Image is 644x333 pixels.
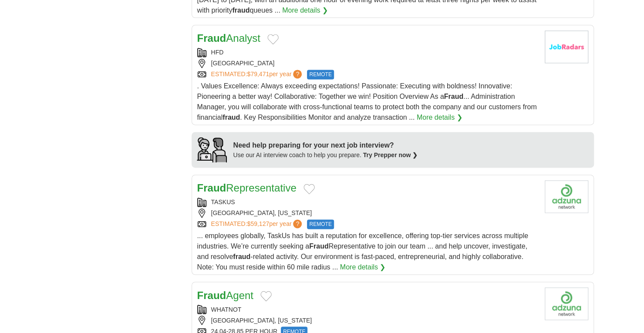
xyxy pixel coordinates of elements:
[307,70,334,79] span: REMOTE
[197,182,226,194] strong: Fraud
[233,151,418,160] div: Use our AI interview coach to help you prepare.
[233,140,418,151] div: Need help preparing for your next job interview?
[197,198,538,207] div: TASKUS
[247,71,269,77] span: $79,471
[293,70,302,78] span: ?
[197,32,260,44] a: FraudAnalyst
[223,114,240,121] strong: fraud
[197,209,538,218] div: [GEOGRAPHIC_DATA], [US_STATE]
[211,70,304,79] a: ESTIMATED:$79,471per year?
[197,316,538,325] div: [GEOGRAPHIC_DATA], [US_STATE]
[197,32,226,44] strong: Fraud
[267,34,279,44] button: Add to favorite jobs
[197,59,538,68] div: [GEOGRAPHIC_DATA]
[545,180,588,213] img: Company logo
[197,82,537,121] span: . Values Excellence: Always exceeding expectations! Passionate: Executing with boldness! Innovati...
[247,220,269,227] span: $59,127
[260,291,272,301] button: Add to favorite jobs
[282,5,328,16] a: More details ❯
[340,262,386,272] a: More details ❯
[303,184,315,194] button: Add to favorite jobs
[232,7,250,14] strong: fraud
[197,289,253,301] a: FraudAgent
[545,287,588,320] img: Company logo
[307,219,334,229] span: REMOTE
[197,182,297,194] a: FraudRepresentative
[197,232,528,271] span: ... employees globally, TaskUs has built a reputation for excellence, offering top-tier services ...
[293,219,302,228] span: ?
[197,289,226,301] strong: Fraud
[233,253,250,260] strong: fraud
[309,242,328,250] strong: Fraud
[197,48,538,57] div: HFD
[363,151,418,158] a: Try Prepper now ❯
[211,219,304,229] a: ESTIMATED:$59,127per year?
[444,93,463,100] strong: Fraud
[417,112,462,123] a: More details ❯
[197,305,538,314] div: WHATNOT
[545,30,588,63] img: Company logo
